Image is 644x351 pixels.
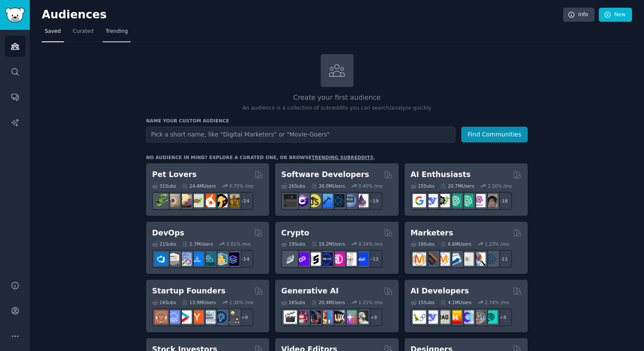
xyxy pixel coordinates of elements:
div: No audience in mind? Explore a curated one, or browse . [146,154,375,160]
div: 15 Sub s [411,299,434,305]
img: dogbreed [226,194,239,207]
img: indiehackers [202,310,216,324]
img: ycombinator [190,310,204,324]
img: elixir [355,194,368,207]
img: leopardgeckos [178,194,192,207]
h2: Generative AI [281,286,339,296]
img: OnlineMarketing [484,252,497,266]
div: + 14 [236,250,253,268]
img: googleads [460,252,474,266]
img: llmops [472,310,486,324]
div: 2.10 % /mo [488,183,512,189]
h3: Name your custom audience [146,118,528,124]
img: DeepSeek [425,194,438,207]
img: startup [178,310,192,324]
div: 2.74 % /mo [485,299,509,305]
h2: Software Developers [281,169,369,180]
div: 1.36 % /mo [229,299,253,305]
img: PlatformEngineers [226,252,239,266]
div: 4.1M Users [440,299,471,305]
input: Pick a short name, like "Digital Marketers" or "Movie-Goers" [146,127,455,142]
div: 0.40 % /mo [359,183,383,189]
div: + 19 [365,192,382,210]
h2: AI Enthusiasts [411,169,471,180]
div: 26 Sub s [281,183,305,189]
img: aws_cdk [214,252,227,266]
div: 18 Sub s [411,241,434,247]
img: ethfinance [284,252,297,266]
div: 19.2M Users [311,241,345,247]
p: An audience is a collection of subreddits you can search/analyze quickly [146,104,528,112]
div: 16 Sub s [152,299,176,305]
img: Emailmarketing [448,252,462,266]
img: sdforall [319,310,333,324]
img: ballpython [167,194,180,207]
div: + 9 [365,308,382,326]
div: 6.6M Users [440,241,471,247]
div: 19 Sub s [281,241,305,247]
img: growmybusiness [226,310,239,324]
img: GoogleGeminiAI [413,194,426,207]
div: 1.15 % /mo [359,299,383,305]
a: New [599,8,632,22]
img: Rag [437,310,450,324]
div: 24.4M Users [182,183,216,189]
img: herpetology [155,194,168,207]
div: 21 Sub s [152,241,176,247]
img: aivideo [284,310,297,324]
img: AskMarketing [437,252,450,266]
div: 30.0M Users [311,183,345,189]
div: 0.34 % /mo [359,241,383,247]
img: FluxAI [331,310,345,324]
h2: DevOps [152,228,184,238]
img: learnjavascript [308,194,321,207]
span: Curated [73,28,94,35]
div: 16 Sub s [281,299,305,305]
div: 31 Sub s [152,183,176,189]
img: defi_ [355,252,368,266]
img: csharp [296,194,309,207]
img: iOSProgramming [319,194,333,207]
img: defiblockchain [331,252,345,266]
img: 0xPolygon [296,252,309,266]
img: OpenAIDev [472,194,486,207]
img: ArtificalIntelligence [484,194,497,207]
div: 20.4M Users [311,299,345,305]
div: + 8 [494,308,512,326]
a: Info [563,8,595,22]
div: 1.23 % /mo [485,241,509,247]
img: DevOpsLinks [190,252,204,266]
div: 2.01 % /mo [227,241,251,247]
img: AIDevelopersSociety [484,310,497,324]
img: chatgpt_promptDesign [448,194,462,207]
h2: Startup Founders [152,286,225,296]
img: cockatiel [202,194,216,207]
div: + 18 [494,192,512,210]
img: Entrepreneurship [214,310,227,324]
h2: AI Developers [411,286,469,296]
img: software [284,194,297,207]
h2: Marketers [411,228,453,238]
div: + 12 [365,250,382,268]
a: trending subreddits [311,155,373,160]
span: Saved [45,28,61,35]
img: reactnative [331,194,345,207]
img: content_marketing [413,252,426,266]
h2: Audiences [42,8,563,22]
div: + 9 [236,308,253,326]
img: starryai [343,310,356,324]
span: Trending [106,28,128,35]
img: DreamBooth [355,310,368,324]
img: AskComputerScience [343,194,356,207]
a: Curated [70,25,97,42]
img: DeepSeek [425,310,438,324]
div: 25 Sub s [411,183,434,189]
img: Docker_DevOps [178,252,192,266]
h2: Create your first audience [146,93,528,103]
img: EntrepreneurRideAlong [155,310,168,324]
img: OpenSourceAI [460,310,474,324]
img: GummySearch logo [5,8,25,23]
img: PetAdvice [214,194,227,207]
img: turtle [190,194,204,207]
img: SaaS [167,310,180,324]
